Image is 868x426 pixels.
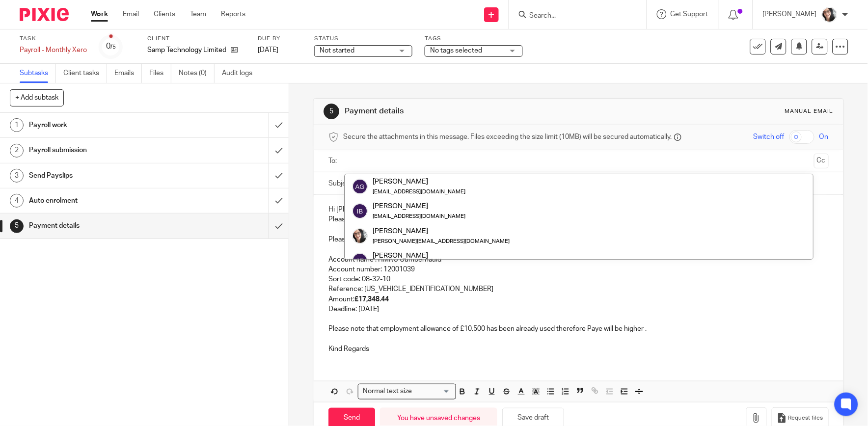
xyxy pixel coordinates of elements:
[328,324,828,334] p: Please note that employment allowance of £10,500 has been already used therefore Paye will be hig...
[373,177,465,186] div: [PERSON_NAME]
[819,132,829,142] span: On
[763,9,817,19] p: [PERSON_NAME]
[29,118,182,133] h1: Payroll work
[328,265,828,274] p: Account number: 12001039
[147,45,226,55] p: Samp Technology Limited
[179,64,215,83] a: Notes (0)
[354,296,389,303] strong: £17,348.44
[373,226,510,236] div: [PERSON_NAME]
[345,106,599,116] h1: Payment details
[258,35,302,43] label: Due by
[352,253,368,268] img: svg%3E
[29,168,182,183] h1: Send Payslips
[352,203,368,219] img: svg%3E
[328,294,828,304] p: Amount:
[360,386,414,397] span: Normal text size
[814,154,829,168] button: Cc
[352,179,368,194] img: svg%3E
[10,169,24,183] div: 3
[10,89,64,106] button: + Add subtask
[149,64,171,83] a: Files
[221,9,245,19] a: Reports
[328,179,354,188] label: Subject:
[222,64,260,83] a: Audit logs
[10,118,24,132] div: 1
[91,9,108,19] a: Work
[352,228,368,244] img: me%20(1).jpg
[20,64,56,83] a: Subtasks
[754,132,785,142] span: Switch off
[822,7,838,23] img: me%20(1).jpg
[29,143,182,158] h1: Payroll submission
[788,414,823,422] span: Request files
[529,12,617,21] input: Search
[343,132,672,142] span: Secure the attachments in this message. Files exceeding the size limit (10MB) will be secured aut...
[63,64,107,83] a: Client tasks
[373,213,465,219] small: [EMAIL_ADDRESS][DOMAIN_NAME]
[785,107,834,115] div: Manual email
[10,144,24,158] div: 2
[314,35,412,43] label: Status
[20,35,87,43] label: Task
[358,384,456,399] div: Search for option
[373,189,465,194] small: [EMAIL_ADDRESS][DOMAIN_NAME]
[320,47,354,54] span: Not started
[430,47,482,54] span: No tags selected
[373,201,465,211] div: [PERSON_NAME]
[10,194,24,208] div: 4
[20,45,87,55] div: Payroll - Monthly Xero
[328,344,828,354] p: Kind Regards
[29,218,182,233] h1: Payment details
[147,35,245,43] label: Client
[425,35,523,43] label: Tags
[415,386,450,397] input: Search for option
[328,274,828,284] p: Sort code: 08-32-10
[324,104,339,119] div: 5
[154,9,175,19] a: Clients
[373,239,510,244] small: [PERSON_NAME][EMAIL_ADDRESS][DOMAIN_NAME]
[328,156,339,166] label: To:
[110,44,116,50] small: /5
[114,64,142,83] a: Emails
[190,9,206,19] a: Team
[328,284,828,294] p: Reference: [US_VEHICLE_IDENTIFICATION_NUMBER]
[20,8,69,21] img: Pixie
[10,219,24,233] div: 5
[123,9,139,19] a: Email
[328,304,828,314] p: Deadline: [DATE]
[328,214,828,224] p: Please find attached July`s payslip and Gross to net report.
[671,11,708,18] span: Get Support
[328,255,828,265] p: Account name : HMRC Cumbernauld
[29,193,182,208] h1: Auto enrolment
[328,205,828,214] p: Hi [PERSON_NAME]
[328,235,828,244] p: Please send payment to:
[106,41,116,52] div: 0
[258,47,278,53] span: [DATE]
[373,251,465,261] div: [PERSON_NAME]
